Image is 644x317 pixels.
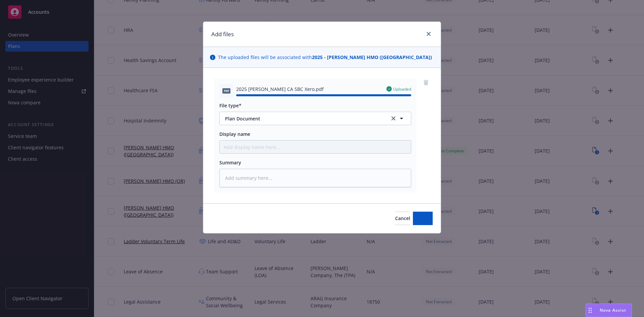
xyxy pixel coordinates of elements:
[225,115,380,122] span: Plan Document
[222,88,230,93] span: pdf
[218,54,432,61] span: The uploaded files will be associated with
[586,304,632,317] button: Nova Assist
[219,102,241,109] span: File type*
[422,78,430,87] a: remove
[413,212,433,225] button: Add files
[219,131,250,137] span: Display name
[395,215,410,221] span: Cancel
[586,304,594,317] div: Drag to move
[413,215,433,221] span: Add files
[211,30,234,39] h1: Add files
[219,159,241,166] span: Summary
[220,141,411,153] input: Add display name here...
[389,114,397,122] a: clear selection
[219,112,411,125] button: Plan Documentclear selection
[600,307,626,313] span: Nova Assist
[312,54,432,60] strong: 2025 - [PERSON_NAME] HMO ([GEOGRAPHIC_DATA])
[395,212,410,225] button: Cancel
[393,86,411,92] span: Uploaded
[425,30,433,38] a: close
[236,86,324,93] span: 2025 [PERSON_NAME] CA SBC Xero.pdf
